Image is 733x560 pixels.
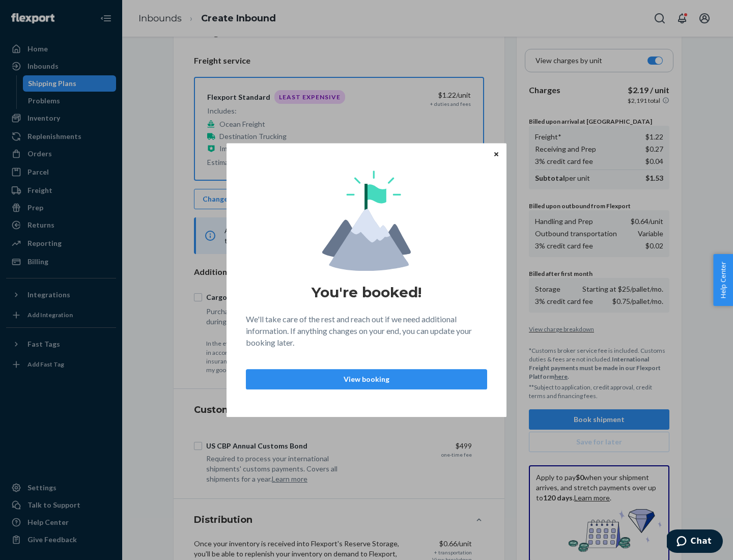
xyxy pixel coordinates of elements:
h1: You're booked! [312,283,421,301]
img: svg+xml,%3Csvg%20viewBox%3D%220%200%20174%20197%22%20fill%3D%22none%22%20xmlns%3D%22http%3A%2F%2F... [322,171,411,271]
p: View booking [255,374,478,384]
span: Chat [24,7,45,16]
button: View booking [246,369,487,389]
button: Close [491,148,501,159]
p: We'll take care of the rest and reach out if we need additional information. If anything changes ... [246,314,487,349]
